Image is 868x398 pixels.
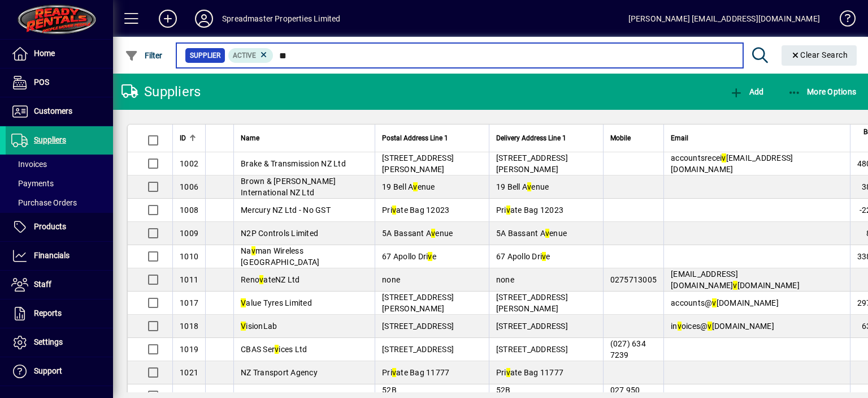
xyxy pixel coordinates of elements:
[496,322,568,331] span: [STREET_ADDRESS]
[788,87,857,96] span: More Options
[727,82,766,102] button: Add
[125,51,163,60] span: Filter
[6,174,113,193] a: Payments
[431,229,435,238] em: v
[382,132,448,144] span: Postal Address Line 1
[831,2,854,39] a: Knowledge Base
[722,153,726,162] em: v
[610,275,657,284] span: 0275713005
[34,106,72,115] span: Customers
[496,368,563,377] span: Pri ate Bag 11777
[11,179,54,188] span: Payments
[34,280,51,289] span: Staff
[34,222,66,231] span: Products
[506,368,510,377] em: v
[121,83,201,101] div: Suppliers
[6,97,113,126] a: Customers
[241,322,277,331] span: isionLab
[6,299,113,328] a: Reports
[186,8,222,29] button: Profile
[241,159,346,168] span: Brake & Transmission NZ Ltd
[6,155,113,174] a: Invoices
[180,229,198,238] span: 1009
[6,213,113,241] a: Products
[180,298,198,307] span: 1017
[791,50,848,59] span: Clear Search
[34,309,62,318] span: Reports
[708,322,711,331] em: v
[6,69,113,97] a: POS
[496,275,514,284] span: none
[733,281,737,290] em: v
[542,252,546,261] em: v
[678,322,682,331] em: v
[241,229,318,238] span: N2P Controls Limited
[180,252,198,261] span: 1010
[712,298,716,307] em: v
[610,132,631,144] span: Mobile
[782,45,857,66] button: Clear
[545,229,549,238] em: v
[496,345,568,354] span: [STREET_ADDRESS]
[233,52,256,59] span: Active
[6,242,113,270] a: Financials
[382,229,453,238] span: 5A Bassant A enue
[382,322,454,331] span: [STREET_ADDRESS]
[222,10,340,28] div: Spreadmaster Properties Limited
[34,49,55,58] span: Home
[392,368,396,377] em: v
[610,132,657,144] div: Mobile
[428,252,432,261] em: v
[496,229,567,238] span: 5A Bassant A enue
[241,322,246,331] em: V
[671,298,779,307] span: accounts@ [DOMAIN_NAME]
[496,182,549,191] span: 19 Bell A enue
[730,87,763,96] span: Add
[259,275,263,284] em: v
[671,132,688,144] span: Email
[496,252,550,261] span: 67 Apollo Dri e
[527,182,531,191] em: v
[241,246,319,267] span: Na man Wireless [GEOGRAPHIC_DATA]
[122,45,166,66] button: Filter
[382,275,400,284] span: none
[496,132,566,144] span: Delivery Address Line 1
[11,198,77,207] span: Purchase Orders
[382,153,454,174] span: [STREET_ADDRESS][PERSON_NAME]
[34,78,49,87] span: POS
[785,82,860,102] button: More Options
[671,269,800,290] span: [EMAIL_ADDRESS][DOMAIN_NAME] [DOMAIN_NAME]
[251,246,255,255] em: v
[6,328,113,357] a: Settings
[241,368,318,377] span: NZ Transport Agency
[34,366,62,375] span: Support
[382,206,449,215] span: Pri ate Bag 12023
[496,153,568,174] span: [STREET_ADDRESS][PERSON_NAME]
[34,337,63,346] span: Settings
[671,322,774,331] span: in oices@ [DOMAIN_NAME]
[228,48,274,63] mat-chip: Activation Status: Active
[382,252,436,261] span: 67 Apollo Dri e
[241,298,246,307] em: V
[671,132,843,144] div: Email
[275,345,279,354] em: v
[180,206,198,215] span: 1008
[241,345,307,354] span: CBAS Ser ices Ltd
[241,132,368,144] div: Name
[382,345,454,354] span: [STREET_ADDRESS]
[180,132,186,144] span: ID
[180,345,198,354] span: 1019
[180,368,198,377] span: 1021
[241,206,331,215] span: Mercury NZ Ltd - No GST
[241,132,259,144] span: Name
[180,275,198,284] span: 1011
[34,251,70,260] span: Financials
[180,132,198,144] div: ID
[180,159,198,168] span: 1002
[671,153,793,174] span: accountsrecei [EMAIL_ADDRESS][DOMAIN_NAME]
[150,8,186,29] button: Add
[628,10,820,28] div: [PERSON_NAME] [EMAIL_ADDRESS][DOMAIN_NAME]
[34,135,66,144] span: Suppliers
[6,271,113,299] a: Staff
[496,206,563,215] span: Pri ate Bag 12023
